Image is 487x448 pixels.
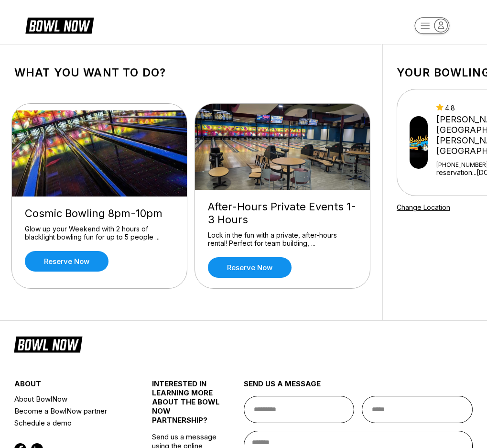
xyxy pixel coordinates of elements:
a: About BowlNow [14,393,129,405]
h1: What you want to do? [14,66,368,79]
a: Reserve now [208,257,292,278]
div: Cosmic Bowling 8pm-10pm [25,207,174,220]
a: Change Location [397,203,450,211]
img: After-Hours Private Events 1-3 Hours [195,104,371,190]
div: about [14,379,129,393]
div: INTERESTED IN LEARNING MORE ABOUT THE BOWL NOW PARTNERSHIP? [152,379,221,432]
img: Buffaloe Lanes Mebane Family Bowling Center [410,116,428,169]
a: Schedule a demo [14,417,129,429]
a: Reserve now [25,251,108,272]
img: Cosmic Bowling 8pm-10pm [12,110,188,197]
div: Glow up your Weekend with 2 hours of blacklight bowling fun for up to 5 people ... [25,225,174,241]
a: Become a BowlNow partner [14,405,129,417]
div: send us a message [244,379,473,396]
div: Lock in the fun with a private, after-hours rental! Perfect for team building, ... [208,231,357,248]
div: After-Hours Private Events 1-3 Hours [208,200,357,226]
